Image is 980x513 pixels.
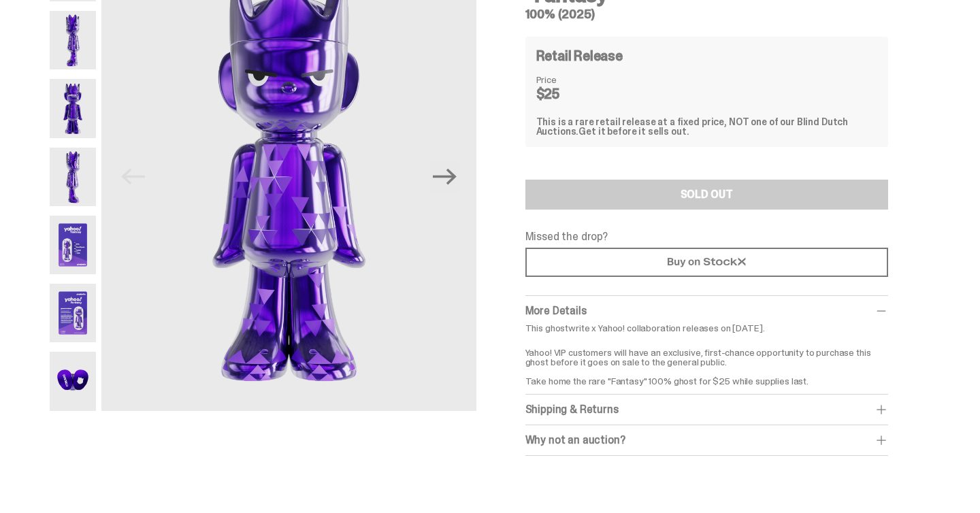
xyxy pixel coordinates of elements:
[50,284,97,342] img: Yahoo-HG---6.png
[536,87,604,101] dd: $25
[525,433,888,447] div: Why not an auction?
[50,216,97,274] img: Yahoo-HG---5.png
[430,162,460,192] button: Next
[536,117,877,136] div: This is a rare retail release at a fixed price, NOT one of our Blind Dutch Auctions.
[525,303,587,318] span: More Details
[681,189,733,200] div: SOLD OUT
[525,403,888,416] div: Shipping & Returns
[50,79,97,137] img: Yahoo-HG---3.png
[578,125,689,137] span: Get it before it sells out.
[50,11,97,69] img: Yahoo-HG---2.png
[525,8,888,20] h5: 100% (2025)
[536,49,623,63] h4: Retail Release
[50,352,97,410] img: Yahoo-HG---7.png
[536,75,604,84] dt: Price
[525,180,888,210] button: SOLD OUT
[525,323,888,333] p: This ghostwrite x Yahoo! collaboration releases on [DATE].
[525,338,888,386] p: Yahoo! VIP customers will have an exclusive, first-chance opportunity to purchase this ghost befo...
[525,231,888,242] p: Missed the drop?
[50,148,97,206] img: Yahoo-HG---4.png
